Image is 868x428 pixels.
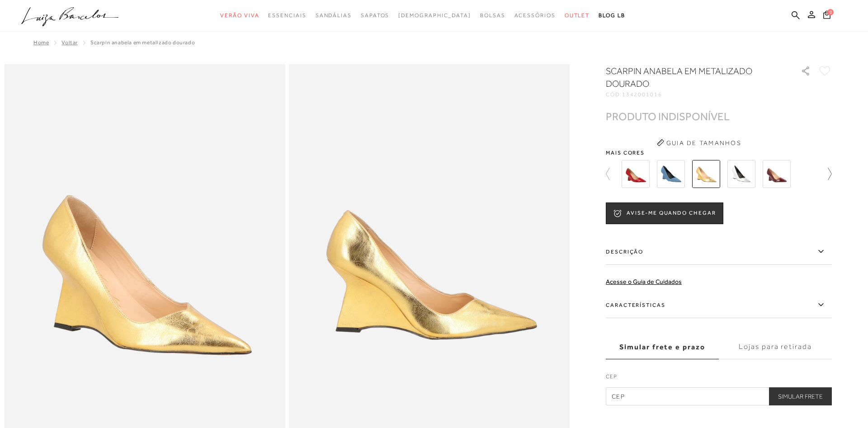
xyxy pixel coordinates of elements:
[565,7,590,24] a: categoryNavScreenReaderText
[692,160,720,188] img: SCARPIN ANABELA EM METALIZADO DOURADO
[33,39,49,46] a: Home
[657,160,685,188] img: SCARPIN ANABELA EM JEANS ÍNDIGO
[622,160,650,188] img: SCARPIN ANABELA EM COURO VERNIZ VERMELHO
[268,12,306,19] span: Essenciais
[606,202,723,224] button: AVISE-ME QUANDO CHEGAR
[827,9,834,15] span: 0
[398,12,471,19] span: [DEMOGRAPHIC_DATA]
[220,7,259,24] a: categoryNavScreenReaderText
[361,12,389,19] span: Sapatos
[606,387,832,405] input: CEP
[606,335,719,359] label: Simular frete e prazo
[61,39,78,46] a: Voltar
[727,160,755,188] img: SCARPIN ANABELA EM METALIZADO PRATA
[606,372,832,385] label: CEP
[480,12,505,19] span: Bolsas
[606,92,787,97] div: CÓD:
[719,335,832,359] label: Lojas para retirada
[361,7,389,24] a: categoryNavScreenReaderText
[606,65,775,90] h1: SCARPIN ANABELA EM METALIZADO DOURADO
[316,7,352,24] a: categoryNavScreenReaderText
[90,39,195,46] span: SCARPIN ANABELA EM METALIZADO DOURADO
[268,7,306,24] a: categoryNavScreenReaderText
[606,112,730,121] div: PRODUTO INDISPONÍVEL
[565,12,590,19] span: Outlet
[599,12,625,19] span: BLOG LB
[821,10,833,22] button: 0
[606,292,832,318] label: Características
[480,7,505,24] a: categoryNavScreenReaderText
[514,12,556,19] span: Acessórios
[316,12,352,19] span: Sandálias
[606,239,832,265] label: Descrição
[769,387,832,405] button: Simular Frete
[599,7,625,24] a: BLOG LB
[220,12,259,19] span: Verão Viva
[514,7,556,24] a: categoryNavScreenReaderText
[763,160,791,188] img: SCARPIN ANABELA VERNIZ MALBEC
[654,136,744,150] button: Guia de Tamanhos
[622,91,662,98] span: 1342001016
[606,278,682,285] a: Acesse o Guia de Cuidados
[398,7,471,24] a: noSubCategoriesText
[606,150,832,155] span: Mais cores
